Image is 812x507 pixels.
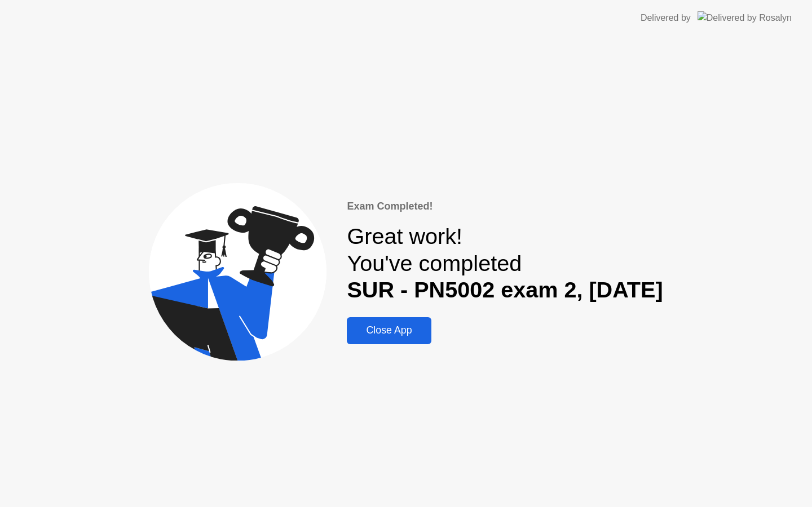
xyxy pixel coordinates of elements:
[350,324,427,336] div: Close App
[698,11,792,24] img: Delivered by Rosalyn
[347,317,431,344] button: Close App
[641,11,691,25] div: Delivered by
[347,277,663,302] b: SUR - PN5002 exam 2, [DATE]
[347,199,663,214] div: Exam Completed!
[347,223,663,304] div: Great work! You've completed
